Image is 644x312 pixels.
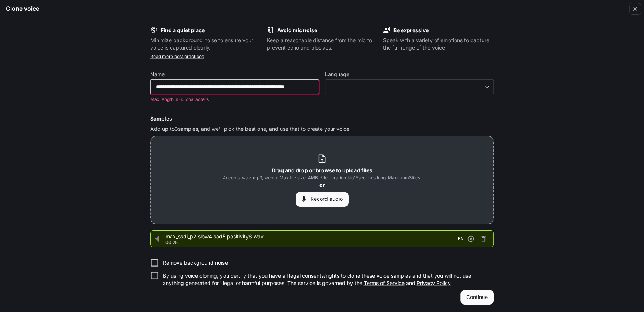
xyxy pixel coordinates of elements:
b: Find a quiet place [161,27,205,33]
p: Minimize background noise to ensure your voice is captured clearly. [150,37,261,51]
p: 00:25 [165,240,458,245]
p: Language [325,72,349,77]
span: EN [458,235,464,243]
p: Keep a reasonable distance from the mic to prevent echo and plosives. [267,37,378,51]
a: Terms of Service [363,280,404,286]
div: ​ [325,83,493,91]
b: or [319,182,325,188]
p: Remove background noise [163,259,228,267]
span: max_ssdi_p2 slow4 sad5 positivity8.wav [165,233,458,240]
b: Drag and drop or browse to upload files [272,167,372,173]
p: Name [150,72,165,77]
h6: Samples [150,115,494,122]
p: By using voice cloning, you certify that you have all legal consents/rights to clone these voice ... [163,272,488,287]
p: Speak with a variety of emotions to capture the full range of the voice. [383,37,494,51]
span: Accepts: wav, mp3, webm. Max file size: 4MB. File duration 5 to 15 seconds long. Maximum 3 files. [223,174,421,182]
a: Privacy Policy [416,280,450,286]
b: Be expressive [393,27,429,33]
button: Record audio [296,192,349,207]
b: Avoid mic noise [277,27,317,33]
h5: Clone voice [6,4,39,13]
p: Add up to 3 samples, and we'll pick the best one, and use that to create your voice [150,125,494,133]
button: Continue [460,290,494,305]
p: Max length is 60 characters [150,96,314,103]
a: Read more best practices [150,54,204,59]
